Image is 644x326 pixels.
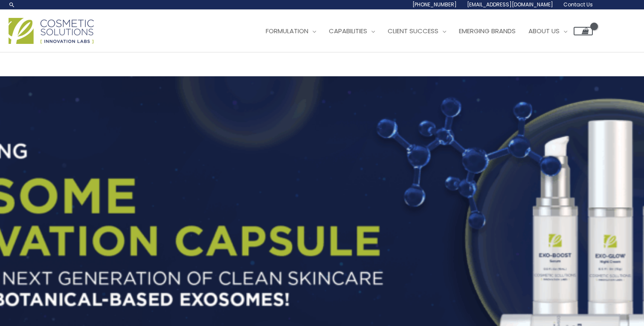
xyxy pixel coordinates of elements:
[9,1,15,8] a: Search icon link
[453,18,522,44] a: Emerging Brands
[459,26,516,35] span: Emerging Brands
[467,1,553,8] span: [EMAIL_ADDRESS][DOMAIN_NAME]
[563,1,593,8] span: Contact Us
[381,18,453,44] a: Client Success
[266,26,308,35] span: Formulation
[253,18,593,44] nav: Site Navigation
[412,1,457,8] span: [PHONE_NUMBER]
[259,18,322,44] a: Formulation
[528,26,560,35] span: About Us
[522,18,574,44] a: About Us
[574,27,593,35] a: View Shopping Cart, empty
[322,18,381,44] a: Capabilities
[329,26,367,35] span: Capabilities
[388,26,438,35] span: Client Success
[9,18,94,44] img: Cosmetic Solutions Logo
